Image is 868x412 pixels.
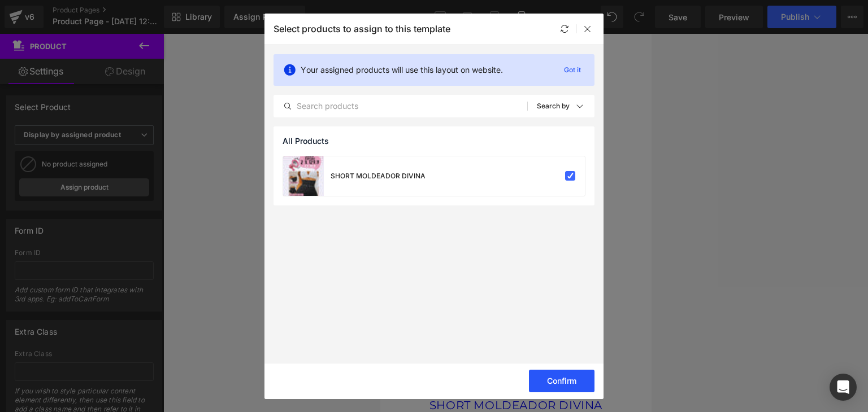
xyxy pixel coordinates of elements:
a: product-img [283,156,324,196]
a: SHORT MOLDEADOR DIVINA [91,303,126,362]
img: SHORT MOLDEADOR DIVINA [53,303,85,359]
p: Got it [559,63,585,77]
a: SHORT MOLDEADOR DIVINA [15,303,50,362]
div: Open Intercom Messenger [830,374,857,401]
img: SHORT MOLDEADOR DIVINA [63,34,209,293]
p: Your assigned products will use this layout on website. [301,64,503,76]
p: Search by [537,102,570,110]
img: SHORT MOLDEADOR DIVINA [15,303,47,359]
input: Search products [274,99,527,113]
button: Confirm [529,370,594,392]
p: Select products to assign to this template [274,23,450,34]
span: All Products [283,137,329,146]
a: SHORT MOLDEADOR DIVINA [53,303,88,362]
img: SHORT MOLDEADOR DIVINA [91,303,123,359]
a: SHORT MOLDEADOR DIVINA [49,365,222,378]
div: SHORT MOLDEADOR DIVINA [331,171,426,181]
